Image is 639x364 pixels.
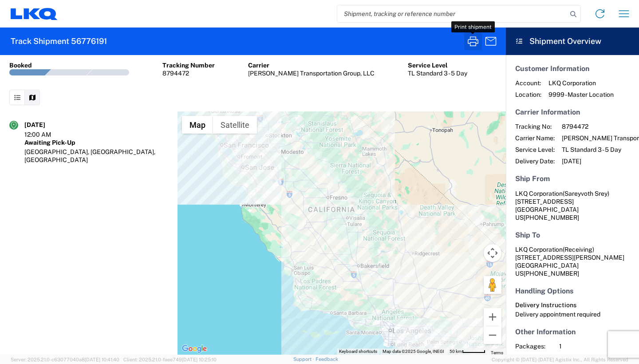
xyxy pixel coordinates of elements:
[11,36,107,47] h2: Track Shipment 56776191
[484,276,501,294] button: Drag Pegman onto the map to open Street View
[524,270,579,277] span: [PHONE_NUMBER]
[408,69,467,77] div: TL Standard 3 - 5 Day
[337,5,567,22] input: Shipment, tracking or reference number
[515,310,630,318] div: Delivery appointment required
[484,326,501,344] button: Zoom out
[85,357,119,362] span: [DATE] 10:41:40
[492,356,628,364] span: Copyright © [DATE]-[DATE] Agistix Inc., All Rights Reserved
[515,91,541,99] span: Location:
[248,61,375,69] div: Carrier
[24,138,168,146] div: Awaiting Pick-Up
[515,134,555,142] span: Carrier Name:
[515,157,555,165] span: Delivery Date:
[180,343,209,355] a: Open this area in Google Maps (opens a new window)
[293,356,316,362] a: Support
[248,69,375,77] div: [PERSON_NAME] Transportation Group, LLC
[491,350,503,355] a: Terms
[515,354,552,362] span: Total Weight:
[515,245,630,277] address: [GEOGRAPHIC_DATA] US
[563,190,609,197] span: (Sareyvoth Srey)
[515,287,630,295] h5: Handling Options
[515,146,555,154] span: Service Level:
[515,328,630,336] h5: Other Information
[524,214,579,221] span: [PHONE_NUMBER]
[515,190,630,222] address: [GEOGRAPHIC_DATA] US
[515,246,624,261] span: LKQ Corporation [STREET_ADDRESS][PERSON_NAME]
[484,244,501,262] button: Map camera controls
[548,79,614,87] span: LKQ Corporation
[11,357,119,362] span: Server: 2025.21.0-c63077040a8
[515,198,574,205] span: [STREET_ADDRESS]
[515,301,630,309] h6: Delivery Instructions
[450,349,462,354] span: 50 km
[182,357,217,362] span: [DATE] 10:25:10
[515,231,630,239] h5: Ship To
[213,116,257,134] button: Show satellite imagery
[515,79,541,87] span: Account:
[24,121,69,129] div: [DATE]
[484,308,501,326] button: Zoom in
[24,148,168,164] div: [GEOGRAPHIC_DATA], [GEOGRAPHIC_DATA], [GEOGRAPHIC_DATA]
[447,348,488,355] button: Map Scale: 50 km per 49 pixels
[9,61,32,69] div: Booked
[515,123,555,131] span: Tracking No:
[316,356,338,362] a: Feedback
[515,64,630,73] h5: Customer Information
[182,116,213,134] button: Show street map
[506,28,639,55] header: Shipment Overview
[123,357,217,362] span: Client: 2025.21.0-faee749
[24,131,69,138] div: 12:00 AM
[563,246,594,253] span: (Receiving)
[162,69,215,77] div: 8794472
[548,91,614,99] span: 9999 - Master Location
[180,343,209,355] img: Google
[408,61,467,69] div: Service Level
[515,342,552,350] span: Packages:
[515,190,563,197] span: LKQ Corporation
[162,61,215,69] div: Tracking Number
[383,349,444,354] span: Map data ©2025 Google, INEGI
[515,174,630,183] h5: Ship From
[339,348,377,355] button: Keyboard shortcuts
[515,108,630,116] h5: Carrier Information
